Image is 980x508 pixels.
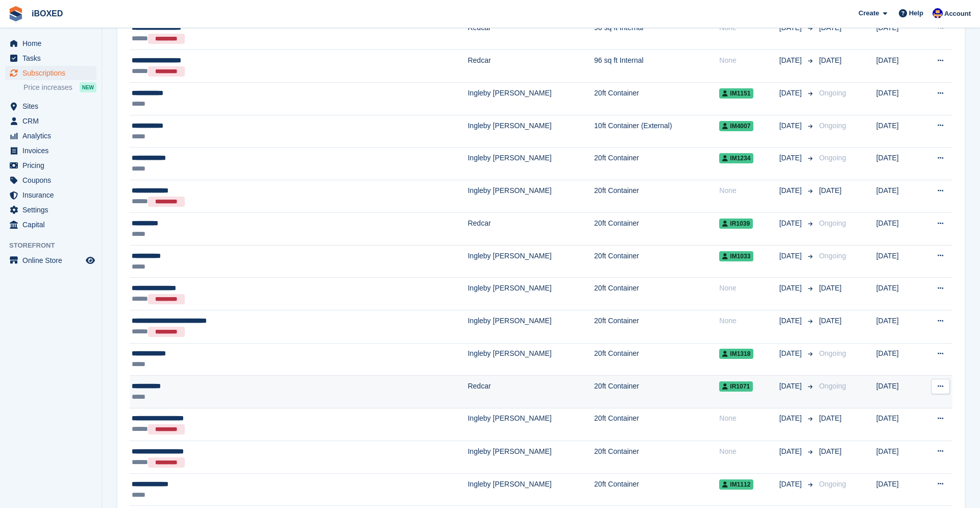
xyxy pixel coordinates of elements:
[594,213,719,246] td: 20ft Container
[468,148,594,180] td: Ingleby [PERSON_NAME]
[819,480,846,488] span: Ongoing
[876,278,920,310] td: [DATE]
[819,89,846,97] span: Ongoing
[594,148,719,180] td: 20ft Container
[779,88,804,99] span: [DATE]
[5,66,96,80] a: menu
[594,245,719,278] td: 20ft Container
[719,153,753,163] span: IM1234
[944,9,971,19] span: Account
[876,310,920,343] td: [DATE]
[719,219,753,229] span: IR1039
[22,253,84,268] span: Online Store
[22,188,84,202] span: Insurance
[779,185,804,196] span: [DATE]
[876,343,920,376] td: [DATE]
[819,414,842,422] span: [DATE]
[819,186,842,195] span: [DATE]
[876,148,920,180] td: [DATE]
[876,213,920,246] td: [DATE]
[22,143,84,158] span: Invoices
[594,441,719,473] td: 20ft Container
[594,180,719,213] td: 20ft Container
[719,121,753,131] span: IM4007
[719,413,779,424] div: None
[594,83,719,115] td: 20ft Container
[594,310,719,343] td: 20ft Container
[468,408,594,441] td: Ingleby [PERSON_NAME]
[468,50,594,83] td: Redcar
[5,217,96,232] a: menu
[594,50,719,83] td: 96 sq ft Internal
[468,180,594,213] td: Ingleby [PERSON_NAME]
[719,185,779,196] div: None
[876,17,920,50] td: [DATE]
[5,203,96,217] a: menu
[23,83,72,92] span: Price increases
[22,51,84,65] span: Tasks
[22,158,84,173] span: Pricing
[719,349,753,359] span: IM1318
[876,50,920,83] td: [DATE]
[468,343,594,376] td: Ingleby [PERSON_NAME]
[22,173,84,187] span: Coupons
[594,278,719,310] td: 20ft Container
[594,473,719,506] td: 20ft Container
[779,22,804,33] span: [DATE]
[22,129,84,143] span: Analytics
[779,55,804,66] span: [DATE]
[819,154,846,162] span: Ongoing
[5,173,96,187] a: menu
[876,83,920,115] td: [DATE]
[468,473,594,506] td: Ingleby [PERSON_NAME]
[719,55,779,66] div: None
[5,253,96,268] a: menu
[876,376,920,408] td: [DATE]
[468,83,594,115] td: Ingleby [PERSON_NAME]
[22,217,84,232] span: Capital
[779,348,804,359] span: [DATE]
[468,310,594,343] td: Ingleby [PERSON_NAME]
[84,254,96,267] a: Preview store
[5,99,96,113] a: menu
[876,473,920,506] td: [DATE]
[819,252,846,260] span: Ongoing
[719,316,779,326] div: None
[819,382,846,390] span: Ongoing
[819,56,842,64] span: [DATE]
[5,158,96,173] a: menu
[876,441,920,473] td: [DATE]
[9,240,102,251] span: Storefront
[8,6,23,21] img: stora-icon-8386f47178a22dfd0bd8f6a31ec36ba5ce8667c1dd55bd0f319d3a0aa187defe.svg
[933,8,943,18] img: Noor Rashid
[719,479,753,490] span: IM1112
[819,122,846,130] span: Ongoing
[468,17,594,50] td: Redcar
[779,413,804,424] span: [DATE]
[468,278,594,310] td: Ingleby [PERSON_NAME]
[876,180,920,213] td: [DATE]
[779,218,804,229] span: [DATE]
[22,99,84,113] span: Sites
[468,115,594,148] td: Ingleby [PERSON_NAME]
[22,114,84,128] span: CRM
[5,51,96,65] a: menu
[719,283,779,294] div: None
[468,441,594,473] td: Ingleby [PERSON_NAME]
[779,446,804,457] span: [DATE]
[859,8,879,18] span: Create
[594,376,719,408] td: 20ft Container
[719,251,753,261] span: IM1033
[819,349,846,357] span: Ongoing
[468,245,594,278] td: Ingleby [PERSON_NAME]
[23,82,96,93] a: Price increases NEW
[819,219,846,227] span: Ongoing
[779,251,804,261] span: [DATE]
[819,23,842,32] span: [DATE]
[876,408,920,441] td: [DATE]
[779,316,804,326] span: [DATE]
[80,82,96,92] div: NEW
[28,5,67,22] a: iBOXED
[594,115,719,148] td: 10ft Container (External)
[594,408,719,441] td: 20ft Container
